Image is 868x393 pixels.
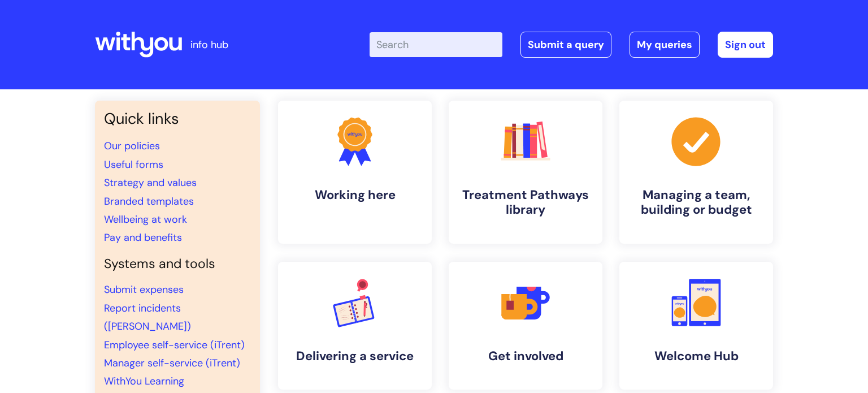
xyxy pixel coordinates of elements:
a: Submit expenses [104,283,184,296]
a: Our policies [104,139,160,153]
h4: Get involved [458,349,593,364]
h4: Treatment Pathways library [458,188,593,218]
a: Pay and benefits [104,231,182,244]
div: | - [370,32,773,58]
a: WithYou Learning [104,374,184,388]
a: Report incidents ([PERSON_NAME]) [104,301,191,333]
a: Get involved [449,262,602,390]
a: My queries [630,32,700,58]
h4: Working here [287,188,423,202]
h4: Managing a team, building or budget [628,188,764,218]
p: info hub [190,36,228,54]
a: Manager self-service (iTrent) [104,356,240,370]
a: Strategy and values [104,176,197,189]
a: Treatment Pathways library [449,101,602,244]
h4: Delivering a service [287,349,423,364]
a: Wellbeing at work [104,213,187,226]
h4: Welcome Hub [628,349,764,364]
a: Branded templates [104,195,194,208]
a: Employee self-service (iTrent) [104,338,245,352]
a: Delivering a service [278,262,432,390]
a: Sign out [718,32,773,58]
a: Welcome Hub [619,262,773,390]
a: Useful forms [104,158,163,171]
a: Submit a query [520,32,611,58]
input: Search [370,32,502,57]
h4: Systems and tools [104,256,251,272]
a: Working here [278,101,432,244]
a: Managing a team, building or budget [619,101,773,244]
h3: Quick links [104,110,251,128]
